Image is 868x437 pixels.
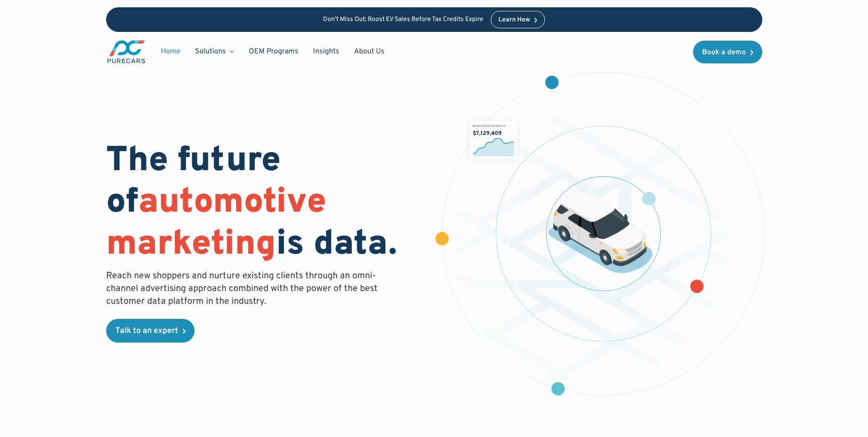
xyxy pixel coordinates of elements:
div: Talk to an expert [115,327,178,335]
div: Solutions [188,43,241,60]
a: Book a demo [693,41,762,63]
a: About Us [347,43,392,60]
a: Talk to an expert [106,319,195,343]
div: Learn How [498,17,530,23]
img: illustration of a vehicle [548,190,652,273]
p: Reach new shoppers and nurture existing clients through an omni-channel advertising approach comb... [106,270,383,308]
img: chart showing monthly dealership revenue of $7m [470,121,517,159]
a: main [106,39,146,64]
img: purecars logo [106,39,146,64]
div: Book a demo [702,49,746,56]
a: Home [154,43,188,60]
a: Insights [306,43,347,60]
p: Don’t Miss Out: Boost EV Sales Before Tax Credits Expire [323,16,483,24]
span: automotive marketing [106,181,326,266]
a: Learn How [491,11,545,28]
a: OEM Programs [241,43,306,60]
div: Solutions [195,47,226,57]
h1: The future of is data. [106,141,423,266]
